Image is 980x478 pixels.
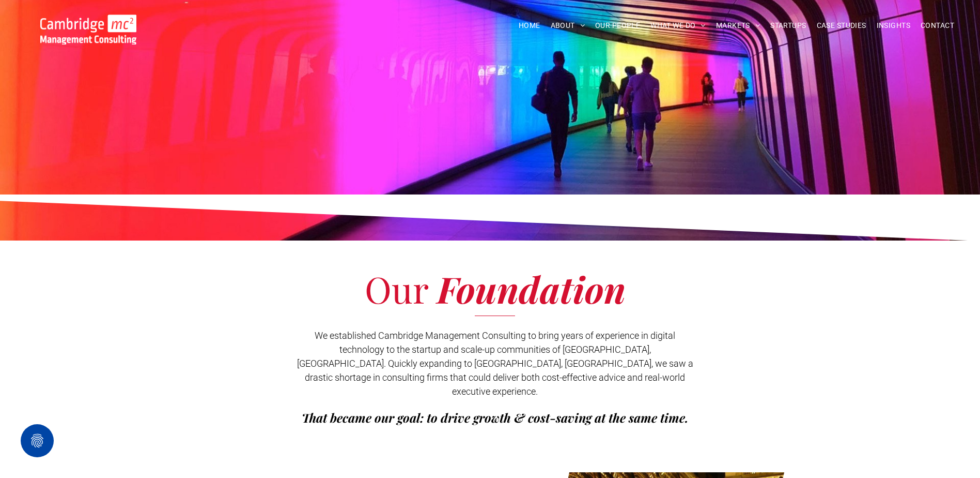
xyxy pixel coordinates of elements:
img: Go to Homepage [40,14,136,44]
span: Foundation [437,264,626,313]
span: That became our goal: to drive growth & cost-saving at the same time. [302,409,689,426]
a: CONTACT [915,18,959,34]
a: WHAT WE DO [645,18,711,34]
span: We established Cambridge Management Consulting to bring years of experience in digital technology... [297,330,693,397]
a: Your Business Transformed | Cambridge Management Consulting [40,16,136,27]
a: INSIGHTS [872,18,915,34]
a: ABOUT [546,18,590,34]
a: HOME [514,18,546,34]
a: MARKETS [711,18,765,34]
a: OUR PEOPLE [590,18,645,34]
a: STARTUPS [765,18,811,34]
span: Our [365,264,428,313]
a: CASE STUDIES [812,18,872,34]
